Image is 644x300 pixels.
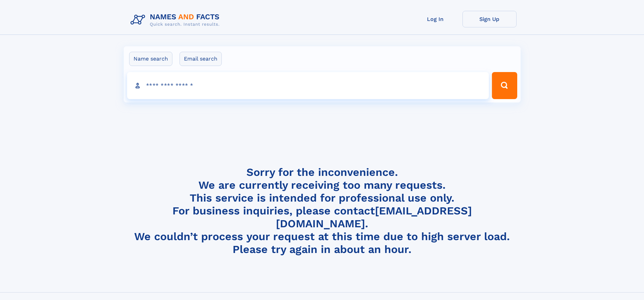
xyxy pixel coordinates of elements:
[129,52,172,66] label: Name search
[180,52,222,66] label: Email search
[127,72,489,99] input: search input
[462,11,517,27] a: Sign Up
[492,72,517,99] button: Search Button
[408,11,462,27] a: Log In
[128,11,225,29] img: Logo Names and Facts
[128,166,517,256] h4: Sorry for the inconvenience. We are currently receiving too many requests. This service is intend...
[276,204,472,230] a: [EMAIL_ADDRESS][DOMAIN_NAME]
